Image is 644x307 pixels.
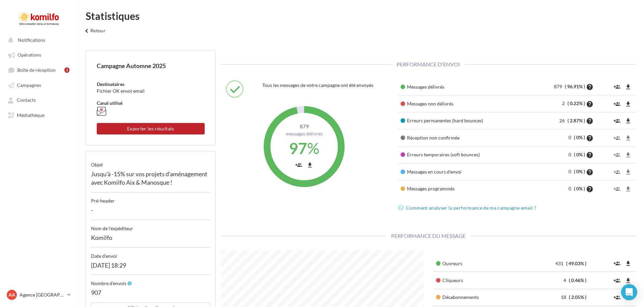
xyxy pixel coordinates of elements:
span: 431 [555,260,565,266]
i: group_add [614,294,620,301]
i: group_add [614,277,620,284]
button: group_add [612,115,622,126]
i: file_download [625,101,632,108]
a: Opérations [4,49,74,61]
a: Médiathèque [4,109,74,121]
span: Opérations [18,52,41,58]
a: Comment analyser la performance de ma campagne email ? [398,204,539,212]
span: 97 [289,139,307,157]
div: Komilfo [91,232,210,248]
i: help [586,169,593,176]
span: Médiathèque [17,112,45,118]
i: group_add [614,135,620,142]
i: group_add [614,152,620,158]
a: Campagnes [4,79,74,91]
button: group_add [612,149,622,160]
div: - [91,204,210,220]
td: Réception non confirmée [398,129,529,146]
span: 2 [562,100,566,106]
button: file_download [623,132,633,143]
div: Nom de l'expéditeur [91,220,210,232]
a: Contacts [4,94,74,106]
span: ( 0% ) [574,168,585,174]
span: 0 [568,152,573,157]
i: keyboard_arrow_left [83,28,90,34]
div: Open Intercom Messenger [621,284,637,300]
i: file_download [625,260,632,267]
span: 879 [554,84,564,89]
span: ( 0.22% ) [567,100,585,106]
span: Campagnes [17,82,41,88]
i: help [586,118,593,124]
i: file_download [625,84,632,90]
div: Pré-header [91,192,210,204]
button: file_download [623,115,633,126]
td: Désabonnements [433,289,525,306]
button: group_add [612,132,622,143]
span: 0 [568,168,573,174]
div: % [275,137,333,159]
i: file_download [625,169,632,176]
td: Messages programmés [398,180,529,197]
span: 26 [559,118,566,123]
span: Contacts [17,97,36,103]
i: group_add [295,162,302,168]
div: 907 [91,287,210,302]
td: Erreurs permanentes (hard bounces) [398,112,529,129]
i: file_download [625,152,632,158]
div: Fichier OK envoi email [97,88,205,94]
i: help [586,84,593,90]
button: Exporter les résultats [97,123,205,134]
div: Campagne Automne 2025 [97,62,205,70]
button: file_download [305,159,315,170]
i: help [586,101,593,108]
td: Messages en cours d'envoi [398,163,529,180]
span: AA [8,291,15,298]
span: ( 0% ) [574,152,585,157]
span: 879 [275,123,333,130]
span: ( 0.46% ) [569,277,586,283]
span: Performance d'envoi [391,61,465,67]
div: objet [91,156,210,168]
span: ( 0% ) [574,186,585,191]
td: Erreurs temporaires (soft bounces) [398,146,529,163]
button: file_download [623,166,633,177]
span: ( 2.05% ) [569,294,586,300]
i: file_download [625,186,632,192]
i: group_add [614,169,620,176]
button: file_download [623,275,633,286]
i: help [586,186,593,192]
a: Boîte de réception3 [4,64,74,76]
div: Statistiques [86,11,636,21]
a: AA Agence [GEOGRAPHIC_DATA] [5,288,72,301]
td: Ouvreurs [433,255,525,272]
i: help [586,135,593,142]
span: ( 2.87% ) [567,118,585,123]
button: group_add [294,159,304,170]
div: 3 [64,67,69,73]
button: file_download [623,81,633,92]
div: [DATE] 18:29 [91,259,210,275]
button: group_add [612,81,622,92]
span: Canal utilisé [97,100,122,106]
button: file_download [623,149,633,160]
button: group_add [612,98,622,109]
i: group_add [614,84,620,90]
button: group_add [612,275,622,286]
div: Tous les messages de votre campagne ont été envoyés [262,80,388,90]
button: file_download [623,183,633,194]
span: ( 0% ) [574,134,585,140]
span: 0 [568,134,573,140]
td: Messages délivrés [398,79,529,95]
button: file_download [623,258,633,269]
button: group_add [612,258,622,269]
span: Boîte de réception [17,67,56,73]
div: Jusqu’à -15% sur vos projets d’aménagement avec Komilfo Aix & Manosque ! [91,168,210,192]
span: 4 [563,277,568,283]
button: Retour [80,26,108,40]
button: group_add [612,292,622,303]
button: group_add [612,183,622,194]
i: file_download [625,277,632,284]
i: group_add [614,186,620,192]
i: file_download [625,118,632,124]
